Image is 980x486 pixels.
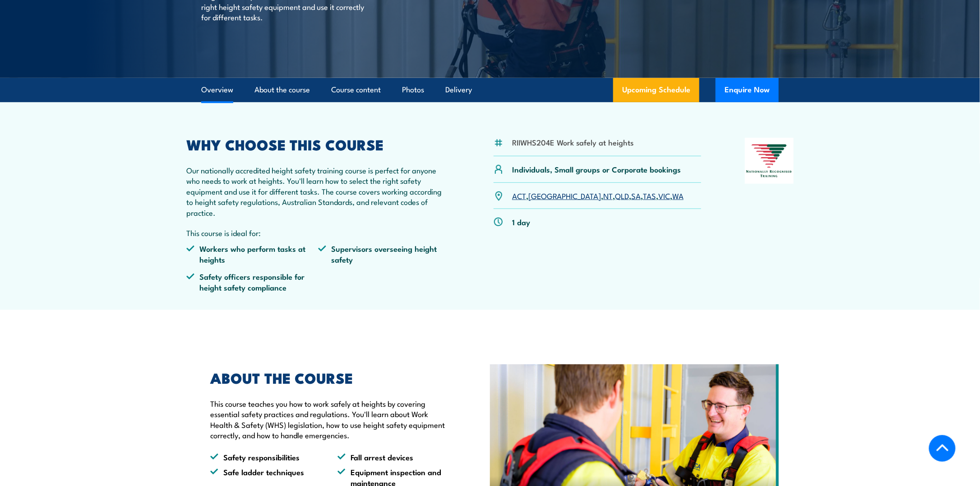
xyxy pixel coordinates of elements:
a: [GEOGRAPHIC_DATA] [528,190,601,201]
p: Individuals, Small groups or Corporate bookings [512,164,681,174]
button: Enquire Now [716,78,779,102]
li: Supervisors overseeing height safety [318,243,450,264]
p: 1 day [512,217,530,227]
li: Safety responsibilities [210,452,321,462]
a: SA [631,190,641,201]
h2: WHY CHOOSE THIS COURSE [186,138,450,150]
a: About the course [254,78,310,102]
p: This course is ideal for: [186,227,450,238]
a: Photos [402,78,424,102]
a: Upcoming Schedule [613,78,699,102]
a: NT [603,190,613,201]
h2: ABOUT THE COURSE [210,371,448,384]
a: QLD [615,190,629,201]
a: Delivery [445,78,472,102]
a: WA [672,190,684,201]
img: Nationally Recognised Training logo. [745,138,794,184]
p: This course teaches you how to work safely at heights by covering essential safety practices and ... [210,398,448,441]
a: Overview [201,78,233,102]
p: , , , , , , , [512,191,684,201]
a: VIC [658,190,670,201]
a: ACT [512,190,526,201]
li: Safety officers responsible for height safety compliance [186,271,318,292]
li: RIIWHS204E Work safely at heights [512,137,633,147]
p: Our nationally accredited height safety training course is perfect for anyone who needs to work a... [186,165,450,218]
li: Fall arrest devices [337,452,448,462]
a: TAS [643,190,656,201]
li: Workers who perform tasks at heights [186,243,318,264]
a: Course content [331,78,381,102]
